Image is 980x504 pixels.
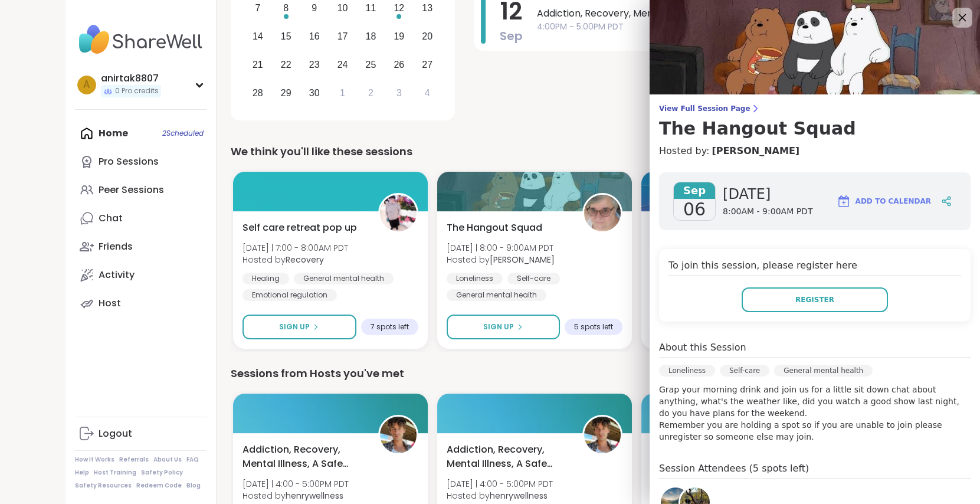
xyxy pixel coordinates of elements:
span: The Hangout Squad [447,221,542,235]
div: Choose Sunday, September 28th, 2025 [245,80,271,106]
a: Blog [186,482,201,490]
a: Host [75,289,207,318]
span: 5 spots left [574,322,613,332]
a: FAQ [186,456,199,464]
div: Peer Sessions [99,184,164,197]
div: 19 [394,28,404,44]
a: Chat [75,204,207,233]
img: henrywellness [380,417,417,453]
div: 4 [425,85,430,101]
div: 28 [253,85,263,101]
div: 3 [396,85,402,101]
h4: About this Session [659,341,746,355]
a: Host Training [94,469,136,477]
span: Sign Up [483,322,514,332]
b: henrywellness [286,490,343,502]
a: Pro Sessions [75,148,207,176]
span: [DATE] | 8:00 - 9:00AM PDT [447,242,555,254]
span: a [83,77,90,93]
div: 21 [253,57,263,73]
div: We think you'll like these sessions [231,143,901,160]
span: 7 spots left [371,322,409,332]
div: 29 [281,85,291,101]
button: Sign Up [447,315,560,339]
img: ShareWell Logomark [837,194,851,208]
div: Choose Wednesday, September 24th, 2025 [330,52,355,77]
span: Add to Calendar [856,196,931,207]
img: henrywellness [584,417,621,453]
div: 26 [394,57,404,73]
p: Grap your morning drink and join us for a little sit down chat about anything, what's the weather... [659,384,971,443]
div: Self-care [507,273,560,284]
span: Register [795,294,834,305]
h4: Hosted by: [659,144,971,158]
span: [DATE] | 4:00 - 5:00PM PDT [447,478,553,490]
a: Activity [75,261,207,289]
a: Help [75,469,89,477]
div: Host [99,297,121,310]
div: General mental health [447,289,546,301]
div: Choose Saturday, October 4th, 2025 [415,80,440,106]
div: Logout [99,427,132,440]
div: Pro Sessions [99,155,159,168]
span: Sep [674,182,715,199]
div: Choose Sunday, September 21st, 2025 [245,52,271,77]
span: [DATE] [723,185,812,204]
div: 22 [281,57,291,73]
h3: The Hangout Squad [659,118,971,139]
img: Susan [584,195,621,231]
div: Choose Tuesday, September 23rd, 2025 [301,52,327,77]
span: Self care retreat pop up [242,221,357,235]
div: 30 [309,85,320,101]
a: Safety Resources [75,482,132,490]
span: [DATE] | 4:00 - 5:00PM PDT [242,478,349,490]
div: Friends [99,240,133,253]
div: 17 [337,28,348,44]
div: 25 [366,57,376,73]
b: henrywellness [490,490,548,502]
div: 20 [422,28,432,44]
div: Self-care [720,365,769,377]
span: 4:00PM - 5:00PM PDT [537,21,880,33]
span: Sep [500,28,523,44]
span: Sign Up [279,322,310,332]
div: Choose Thursday, September 25th, 2025 [358,52,384,77]
b: Recovery [286,254,324,266]
div: Choose Saturday, September 20th, 2025 [415,24,440,50]
div: 23 [309,57,320,73]
span: 06 [683,199,706,220]
span: Hosted by [242,490,349,502]
a: Redeem Code [136,482,182,490]
div: Choose Monday, September 22nd, 2025 [273,52,299,77]
img: ShareWell Nav Logo [75,19,207,60]
span: Hosted by [242,254,348,266]
a: Friends [75,233,207,261]
div: Activity [99,269,135,282]
span: Addiction, Recovery, Mental Illness, A Safe Space [447,443,569,471]
a: About Us [153,456,182,464]
div: Choose Tuesday, September 16th, 2025 [301,24,327,50]
div: Sessions from Hosts you've met [231,365,901,382]
div: 18 [366,28,376,44]
a: [PERSON_NAME] [712,144,799,158]
div: Choose Wednesday, October 1st, 2025 [330,80,355,106]
div: 2 [368,85,373,101]
div: 15 [281,28,291,44]
div: Choose Friday, September 26th, 2025 [386,52,412,77]
div: Choose Friday, September 19th, 2025 [386,24,412,50]
div: 27 [422,57,432,73]
span: Hosted by [447,254,555,266]
span: View Full Session Page [659,104,971,113]
button: Add to Calendar [831,187,936,215]
a: Logout [75,420,207,448]
div: General mental health [294,273,394,284]
span: 8:00AM - 9:00AM PDT [723,206,812,218]
a: Safety Policy [141,469,183,477]
div: Choose Thursday, September 18th, 2025 [358,24,384,50]
div: General mental health [774,365,873,377]
button: Sign Up [242,315,356,339]
div: 14 [253,28,263,44]
div: Choose Sunday, September 14th, 2025 [245,24,271,50]
div: anirtak8807 [101,72,161,85]
div: 24 [337,57,348,73]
